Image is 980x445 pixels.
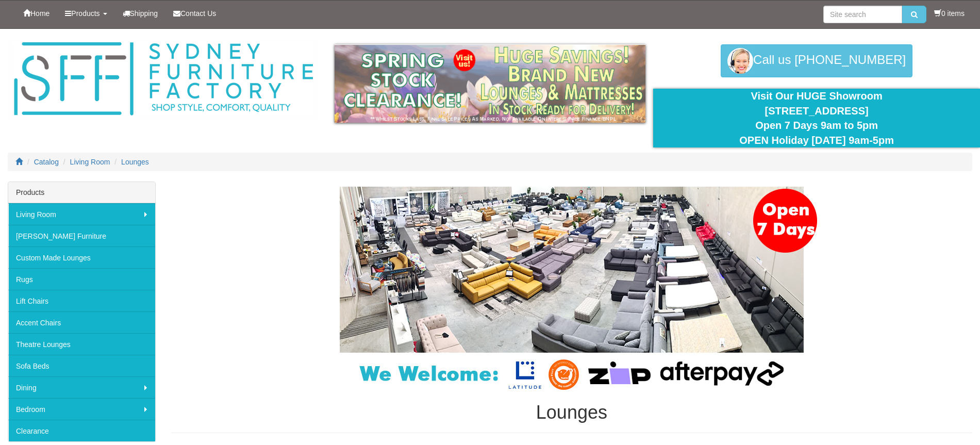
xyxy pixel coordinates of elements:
a: Products [57,1,114,26]
a: Lounges [121,158,149,166]
a: Contact Us [165,1,224,26]
a: Rugs [8,268,155,290]
a: Bedroom [8,398,155,420]
a: Sofa Beds [8,355,155,376]
a: Living Room [70,158,110,166]
input: Site search [823,6,902,23]
a: [PERSON_NAME] Furniture [8,225,155,246]
span: Products [71,9,99,18]
img: Lounges [314,187,829,392]
a: Lift Chairs [8,290,155,311]
img: spring-sale.gif [335,44,646,123]
img: Sydney Furniture Factory [9,39,318,119]
div: Visit Our HUGE Showroom [STREET_ADDRESS] Open 7 Days 9am to 5pm OPEN Holiday [DATE] 9am-5pm [661,89,972,147]
a: Living Room [8,203,155,225]
h1: Lounges [171,402,972,423]
span: Home [30,9,49,18]
span: Shipping [130,9,158,18]
a: Home [15,1,57,26]
a: Clearance [8,420,155,441]
a: Accent Chairs [8,311,155,333]
li: 0 items [934,8,965,19]
a: Catalog [34,158,59,166]
a: Custom Made Lounges [8,246,155,268]
div: Products [8,182,155,203]
a: Dining [8,376,155,398]
a: Theatre Lounges [8,333,155,355]
span: Contact Us [180,9,216,18]
a: Shipping [115,1,166,26]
